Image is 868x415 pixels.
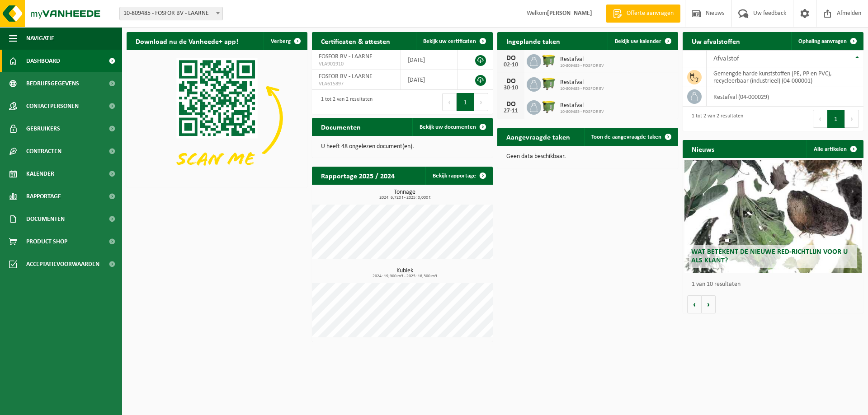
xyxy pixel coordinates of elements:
[591,134,661,140] span: Toon de aangevraagde taken
[584,128,677,146] a: Toon de aangevraagde taken
[702,295,716,313] button: Volgende
[547,10,592,17] strong: [PERSON_NAME]
[713,55,739,62] span: Afvalstof
[127,32,247,50] h2: Download nu de Vanheede+ app!
[474,93,488,111] button: Next
[457,93,474,111] button: 1
[26,140,61,163] span: Contracten
[560,79,604,86] span: Restafval
[319,53,373,60] span: FOSFOR BV - LAARNE
[615,38,661,44] span: Bekijk uw kalender
[416,32,492,50] a: Bekijk uw certificaten
[26,117,60,140] span: Gebruikers
[691,248,848,264] span: Wat betekent de nieuwe RED-richtlijn voor u als klant?
[608,32,677,50] a: Bekijk uw kalender
[560,86,604,92] span: 10-809485 - FOSFOR BV
[26,27,54,50] span: Navigatie
[502,85,520,91] div: 30-10
[606,5,680,23] a: Offerte aanvragen
[560,102,604,109] span: Restafval
[26,95,79,117] span: Contactpersonen
[683,140,723,158] h2: Nieuws
[26,163,54,185] span: Kalender
[26,72,79,95] span: Bedrijfsgegevens
[120,7,222,20] span: 10-809485 - FOSFOR BV - LAARNE
[319,61,394,68] span: VLA901910
[321,144,484,150] p: U heeft 48 ongelezen document(en).
[423,38,476,44] span: Bekijk uw certificaten
[692,281,859,288] p: 1 van 10 resultaten
[26,208,65,230] span: Documenten
[798,38,847,44] span: Ophaling aanvragen
[624,9,676,18] span: Offerte aanvragen
[813,110,827,128] button: Previous
[264,32,307,50] button: Verberg
[26,185,61,208] span: Rapportage
[560,56,604,63] span: Restafval
[316,196,493,200] span: 2024: 6,720 t - 2025: 0,000 t
[807,140,863,158] a: Alle artikelen
[316,189,493,200] h3: Tonnage
[541,76,557,91] img: WB-1100-HPE-GN-50
[502,62,520,68] div: 02-10
[26,253,99,275] span: Acceptatievoorwaarden
[502,108,520,114] div: 27-11
[319,80,394,88] span: VLA615897
[316,274,493,279] span: 2024: 19,900 m3 - 2025: 18,300 m3
[401,70,458,90] td: [DATE]
[316,92,373,112] div: 1 tot 2 van 2 resultaten
[497,128,579,145] h2: Aangevraagde taken
[687,109,743,129] div: 1 tot 2 van 2 resultaten
[687,295,702,313] button: Vorige
[420,124,476,130] span: Bekijk uw documenten
[412,118,492,136] a: Bekijk uw documenten
[541,53,557,68] img: WB-1100-HPE-GN-50
[312,118,370,135] h2: Documenten
[683,32,749,50] h2: Uw afvalstoffen
[707,87,863,107] td: restafval (04-000029)
[119,7,223,20] span: 10-809485 - FOSFOR BV - LAARNE
[502,78,520,85] div: DO
[497,32,569,50] h2: Ingeplande taken
[845,110,859,128] button: Next
[425,167,492,185] a: Bekijk rapportage
[506,154,669,160] p: Geen data beschikbaar.
[319,73,373,80] span: FOSFOR BV - LAARNE
[791,32,863,50] a: Ophaling aanvragen
[560,109,604,115] span: 10-809485 - FOSFOR BV
[271,38,291,44] span: Verberg
[684,160,862,273] a: Wat betekent de nieuwe RED-richtlijn voor u als klant?
[312,32,399,50] h2: Certificaten & attesten
[26,230,67,253] span: Product Shop
[502,55,520,62] div: DO
[560,63,604,69] span: 10-809485 - FOSFOR BV
[401,50,458,70] td: [DATE]
[26,50,60,72] span: Dashboard
[541,99,557,114] img: WB-1100-HPE-GN-50
[316,268,493,279] h3: Kubiek
[707,67,863,87] td: gemengde harde kunststoffen (PE, PP en PVC), recycleerbaar (industrieel) (04-000001)
[502,101,520,108] div: DO
[827,110,845,128] button: 1
[127,50,307,186] img: Download de VHEPlus App
[442,93,457,111] button: Previous
[312,167,404,184] h2: Rapportage 2025 / 2024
